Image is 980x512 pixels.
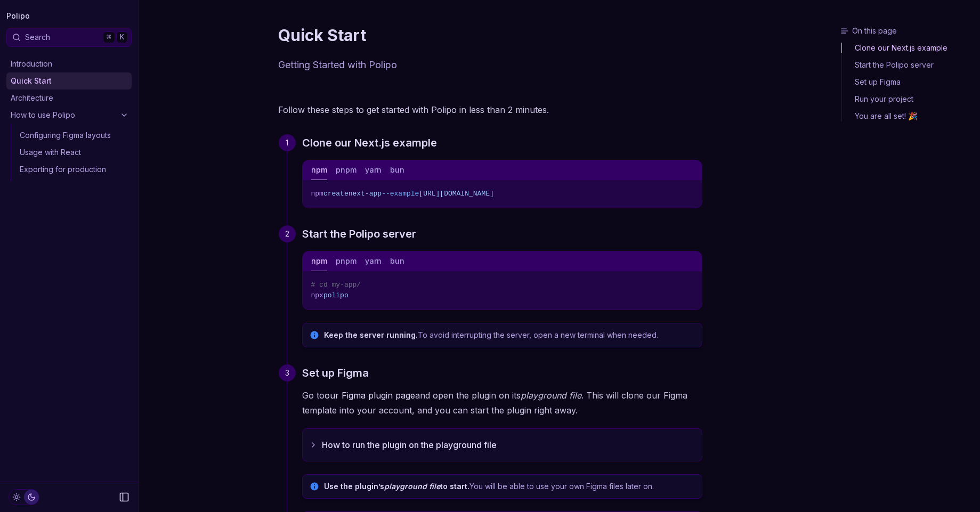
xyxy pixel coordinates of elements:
[384,482,440,491] em: playground file
[15,144,132,161] a: Usage with React
[302,225,416,242] a: Start the Polipo server
[336,160,357,180] button: pnpm
[324,330,418,339] strong: Keep the server running.
[336,251,357,271] button: pnpm
[6,72,132,90] a: Quick Start
[842,74,976,91] a: Set up Figma
[311,281,361,289] span: # cd my-app/
[302,134,437,151] a: Clone our Next.js example
[390,251,404,271] button: bun
[842,91,976,108] a: Run your project
[365,160,382,180] button: yarn
[311,291,323,299] span: npx
[15,127,132,144] a: Configuring Figma layouts
[9,489,39,505] button: Toggle Theme
[311,160,327,180] button: npm
[6,107,132,124] a: How to use Polipo
[116,31,128,43] kbd: K
[323,190,349,198] span: create
[15,161,132,178] a: Exporting for production
[390,160,404,180] button: bun
[324,482,469,491] strong: Use the plugin’s to start.
[842,56,976,74] a: Start the Polipo server
[6,9,30,23] a: Polipo
[323,291,349,299] span: polipo
[349,190,382,198] span: next-app
[325,390,415,401] a: our Figma plugin page
[302,364,369,381] a: Set up Figma
[324,330,695,340] p: To avoid interrupting the server, open a new terminal when needed.
[324,481,695,492] p: You will be able to use your own Figma files later on.
[840,26,976,36] h3: On this page
[842,108,976,121] a: You are all set! 🎉
[6,55,132,72] a: Introduction
[278,102,702,117] p: Follow these steps to get started with Polipo in less than 2 minutes.
[103,31,115,43] kbd: ⌘
[311,190,323,198] span: npm
[278,58,702,72] p: Getting Started with Polipo
[382,190,419,198] span: --example
[365,251,382,271] button: yarn
[419,190,493,198] span: [URL][DOMAIN_NAME]
[842,43,976,56] a: Clone our Next.js example
[521,390,581,401] em: playground file
[311,251,327,271] button: npm
[302,388,702,418] p: Go to and open the plugin on its . This will clone our Figma template into your account, and you ...
[6,28,132,47] button: Search⌘K
[278,26,702,45] h1: Quick Start
[303,429,702,461] button: How to run the plugin on the playground file
[116,489,133,506] button: Collapse Sidebar
[6,90,132,107] a: Architecture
